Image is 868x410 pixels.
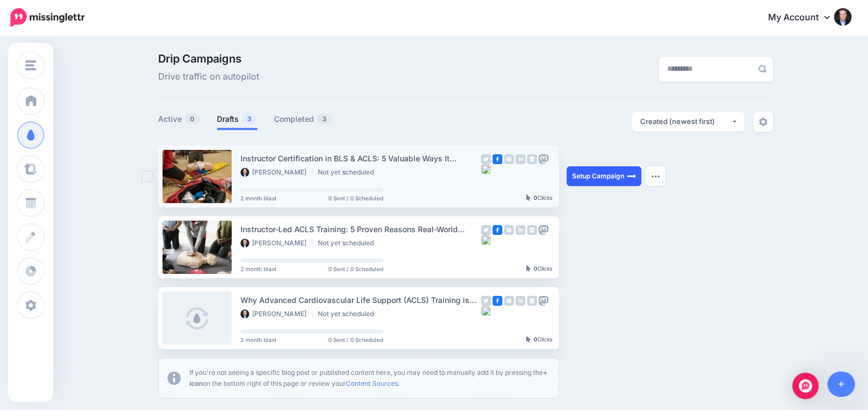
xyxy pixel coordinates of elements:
img: mastodon-grey-square.png [539,296,548,306]
img: pointer-grey-darker.png [526,265,531,272]
img: google_business-grey-square.png [527,296,537,306]
li: Not yet scheduled [318,239,379,248]
span: 3 [317,114,332,124]
img: twitter-grey-square.png [481,225,491,235]
div: Open Intercom Messenger [792,373,819,399]
b: 0 [534,194,537,201]
b: 0 [534,265,537,272]
li: [PERSON_NAME] [240,168,312,177]
img: linkedin-grey-square.png [516,154,525,164]
img: settings-grey.png [759,117,768,126]
a: Drafts3 [217,113,257,126]
li: Not yet scheduled [318,168,379,177]
img: twitter-grey-square.png [481,154,491,164]
img: instagram-grey-square.png [504,296,514,306]
img: pointer-grey-darker.png [526,336,531,342]
a: Completed3 [274,113,333,126]
span: 2 month blast [240,195,276,201]
span: 0 [184,114,200,124]
div: Created (newest first) [640,116,731,127]
span: 0 Sent / 0 Scheduled [328,337,383,342]
img: linkedin-grey-square.png [516,296,525,306]
div: Instructor-Led ACLS Training: 5 Proven Reasons Real-World Practice Outperforms Online Learning Ev... [240,223,481,235]
span: 0 Sent / 0 Scheduled [328,266,383,272]
img: bluesky-grey-square.png [481,164,491,174]
li: [PERSON_NAME] [240,239,312,248]
span: 2 month blast [240,337,276,342]
a: Content Sources [346,379,398,387]
img: search-grey-6.png [758,65,766,73]
span: Drive traffic on autopilot [158,70,259,84]
a: Active0 [158,113,200,126]
img: mastodon-grey-square.png [539,154,548,164]
span: Drip Campaigns [158,53,259,64]
div: Clicks [526,195,552,201]
img: facebook-square.png [492,225,502,235]
span: 3 [242,114,257,124]
img: mastodon-grey-square.png [539,225,548,235]
img: arrow-long-right-white.png [627,172,636,181]
button: Created (newest first) [632,112,744,132]
div: Clicks [526,266,552,272]
img: twitter-grey-square.png [481,296,491,306]
img: google_business-grey-square.png [527,225,537,235]
img: dots.png [651,175,660,178]
img: bluesky-grey-square.png [481,235,491,245]
li: [PERSON_NAME] [240,310,312,318]
img: facebook-square.png [492,296,502,306]
a: My Account [757,4,852,31]
b: + icon [189,368,547,387]
b: 0 [534,336,537,342]
img: bluesky-grey-square.png [481,306,491,316]
img: menu.png [25,60,36,70]
img: linkedin-grey-square.png [516,225,525,235]
div: Instructor Certification in BLS & ACLS: 5 Valuable Ways It Elevates Your Role in Healthcare [240,152,481,165]
span: 2 month blast [240,266,276,272]
img: google_business-grey-square.png [527,154,537,164]
span: 0 Sent / 0 Scheduled [328,195,383,201]
li: Not yet scheduled [318,310,379,318]
img: facebook-square.png [492,154,502,164]
img: info-circle-grey.png [167,372,181,385]
div: Why Advanced Cardiovascular Life Support (ACLS) Training is Essential for Healthcare Professionals [240,294,481,306]
img: instagram-grey-square.png [504,225,514,235]
img: Missinglettr [10,8,85,27]
img: instagram-grey-square.png [504,154,514,164]
div: Clicks [526,336,552,343]
img: pointer-grey-darker.png [526,194,531,201]
a: Setup Campaign [567,166,641,186]
p: If you're not seeing a specific blog post or published content here, you may need to manually add... [189,367,550,389]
